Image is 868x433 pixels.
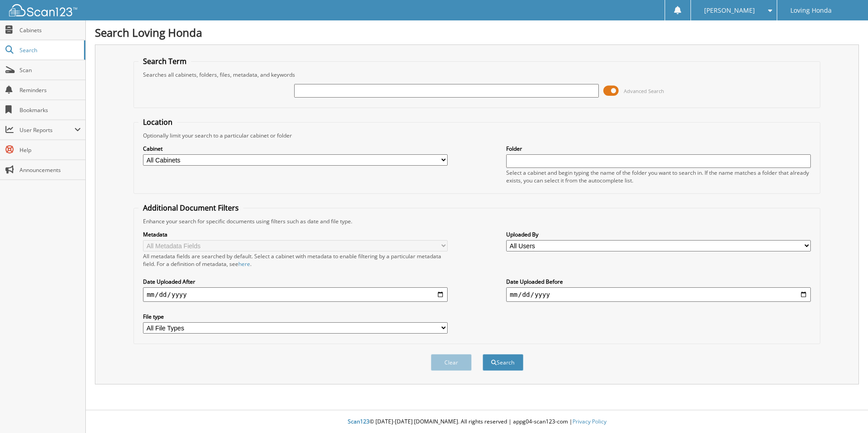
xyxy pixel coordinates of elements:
input: end [506,287,811,302]
label: Date Uploaded After [143,278,448,285]
a: Privacy Policy [572,418,607,425]
span: User Reports [20,126,74,134]
span: Scan123 [348,418,370,425]
span: Search [20,46,79,54]
div: Optionally limit your search to a particular cabinet or folder [138,132,815,139]
legend: Location [138,117,177,127]
div: Searches all cabinets, folders, files, metadata, and keywords [138,71,815,79]
span: Scan [20,66,81,74]
label: Uploaded By [506,231,811,238]
div: All metadata fields are searched by default. Select a cabinet with metadata to enable filtering b... [143,252,448,268]
button: Clear [431,354,472,371]
label: Metadata [143,231,448,238]
span: Announcements [20,166,81,174]
div: Enhance your search for specific documents using filters such as date and file type. [138,217,815,225]
span: Advanced Search [624,88,664,94]
label: File type [143,313,448,320]
button: Search [483,354,523,371]
label: Date Uploaded Before [506,278,811,285]
legend: Search Term [138,56,191,66]
span: Help [20,146,81,154]
div: Select a cabinet and begin typing the name of the folder you want to search in. If the name match... [506,169,811,184]
a: here [238,260,250,268]
input: start [143,287,448,302]
span: Bookmarks [20,106,81,114]
div: © [DATE]-[DATE] [DOMAIN_NAME]. All rights reserved | appg04-scan123-com | [86,411,868,433]
label: Folder [506,145,811,153]
h1: Search Loving Honda [95,25,859,40]
label: Cabinet [143,145,448,153]
span: Loving Honda [790,8,832,13]
span: [PERSON_NAME] [704,8,755,13]
span: Cabinets [20,26,81,34]
span: Reminders [20,86,81,94]
legend: Additional Document Filters [138,203,243,213]
img: scan123-logo-white.svg [9,4,77,16]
